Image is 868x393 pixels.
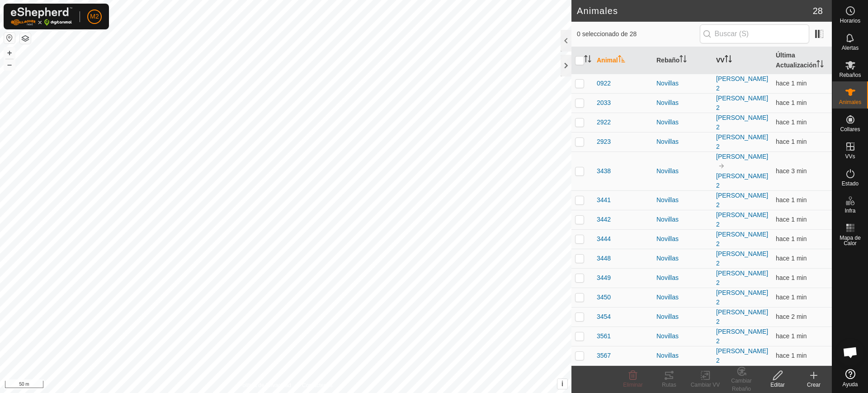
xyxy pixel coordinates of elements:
[832,365,868,391] a: Ayuda
[776,313,807,320] span: 2 sept 2025, 12:24
[597,79,611,88] span: 0922
[776,216,807,223] span: 2 sept 2025, 12:24
[656,273,709,283] div: Novillas
[700,24,809,43] input: Buscar (S)
[716,308,768,325] a: [PERSON_NAME] 2
[716,114,768,131] a: [PERSON_NAME] 2
[716,328,768,345] a: [PERSON_NAME] 2
[584,57,591,64] p-sorticon: Activar para ordenar
[776,167,807,175] span: 2 sept 2025, 12:23
[716,75,768,92] a: [PERSON_NAME] 2
[597,98,611,108] span: 2033
[597,331,611,341] span: 3561
[90,12,99,21] span: M2
[302,381,332,389] a: Contáctenos
[597,312,611,322] span: 3454
[597,293,611,302] span: 3450
[557,379,567,389] button: i
[4,33,15,43] button: Restablecer Mapa
[816,62,824,69] p-sorticon: Activar para ordenar
[618,57,625,64] p-sorticon: Activar para ordenar
[577,5,813,16] h2: Animales
[723,377,759,393] div: Cambiar Rebaño
[4,59,15,70] button: –
[835,235,866,246] span: Mapa de Calor
[776,274,807,281] span: 2 sept 2025, 12:24
[716,153,768,160] a: [PERSON_NAME]
[656,98,709,108] div: Novillas
[656,215,709,224] div: Novillas
[776,352,807,359] span: 2 sept 2025, 12:24
[845,154,855,159] span: VVs
[656,195,709,205] div: Novillas
[239,381,291,389] a: Política de Privacidad
[623,382,642,388] span: Eliminar
[597,273,611,283] span: 3449
[656,118,709,127] div: Novillas
[716,192,768,208] a: [PERSON_NAME] 2
[842,181,859,186] span: Estado
[679,57,687,64] p-sorticon: Activar para ordenar
[597,166,611,176] span: 3438
[597,195,611,205] span: 3441
[716,250,768,267] a: [PERSON_NAME] 2
[716,95,768,111] a: [PERSON_NAME] 2
[716,231,768,247] a: [PERSON_NAME] 2
[844,208,855,213] span: Infra
[656,293,709,302] div: Novillas
[837,339,864,366] a: Chat abierto
[597,234,611,244] span: 3444
[840,18,860,24] span: Horarios
[656,234,709,244] div: Novillas
[776,118,807,126] span: 2 sept 2025, 12:24
[4,47,15,58] button: +
[687,381,723,389] div: Cambiar VV
[11,7,72,26] img: Logo Gallagher
[776,332,807,340] span: 2 sept 2025, 12:24
[842,45,859,51] span: Alertas
[716,211,768,228] a: [PERSON_NAME] 2
[776,138,807,145] span: 2 sept 2025, 12:24
[656,312,709,322] div: Novillas
[651,381,687,389] div: Rutas
[716,133,768,150] a: [PERSON_NAME] 2
[716,289,768,306] a: [PERSON_NAME] 2
[716,270,768,286] a: [PERSON_NAME] 2
[656,137,709,147] div: Novillas
[597,137,611,147] span: 2923
[656,254,709,263] div: Novillas
[843,382,858,387] span: Ayuda
[597,215,611,224] span: 3442
[712,47,772,74] th: VV
[577,29,700,39] span: 0 seleccionado de 28
[656,79,709,88] div: Novillas
[813,4,823,18] span: 28
[839,72,861,78] span: Rebaños
[656,351,709,360] div: Novillas
[840,127,860,132] span: Collares
[716,347,768,364] a: [PERSON_NAME] 2
[839,99,861,105] span: Animales
[776,80,807,87] span: 2 sept 2025, 12:25
[656,331,709,341] div: Novillas
[597,351,611,360] span: 3567
[561,380,563,388] span: i
[776,196,807,204] span: 2 sept 2025, 12:24
[597,118,611,127] span: 2922
[776,99,807,106] span: 2 sept 2025, 12:24
[725,57,732,64] p-sorticon: Activar para ordenar
[776,255,807,262] span: 2 sept 2025, 12:24
[653,47,712,74] th: Rebaño
[656,166,709,176] div: Novillas
[796,381,832,389] div: Crear
[718,162,725,170] img: hasta
[20,33,31,44] button: Capas del Mapa
[593,47,653,74] th: Animal
[772,47,832,74] th: Última Actualización
[716,172,768,189] a: [PERSON_NAME] 2
[759,381,796,389] div: Editar
[776,235,807,242] span: 2 sept 2025, 12:24
[597,254,611,263] span: 3448
[776,294,807,301] span: 2 sept 2025, 12:24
